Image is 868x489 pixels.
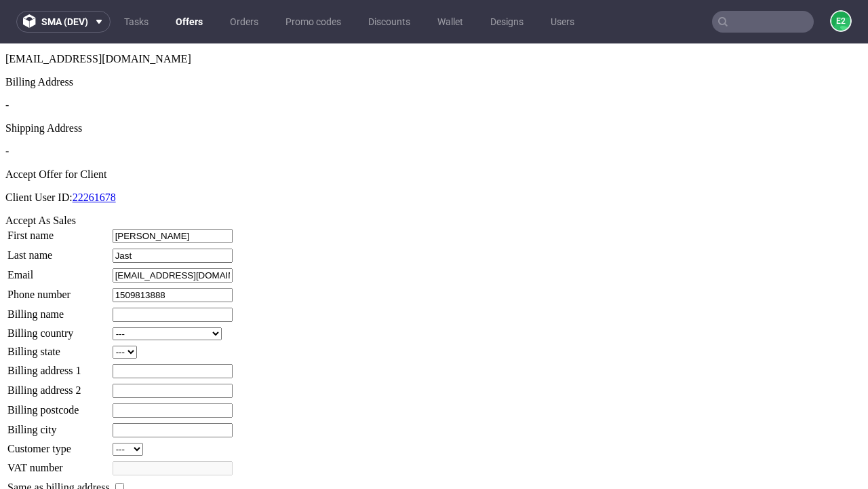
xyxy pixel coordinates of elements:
td: Phone number [7,244,111,259]
a: Discounts [360,11,418,33]
a: Offers [167,11,211,33]
td: Billing address 1 [7,320,111,336]
td: Billing postcode [7,359,111,375]
td: Billing country [7,283,111,297]
div: Shipping Address [5,79,863,91]
td: First name [7,185,111,200]
span: sma (dev) [41,17,88,26]
span: - [5,56,9,67]
td: Billing address 2 [7,340,111,355]
button: sma (dev) [16,11,111,33]
td: Same as billing address [7,437,111,452]
td: Customer type [7,399,111,413]
td: Billing state [7,302,111,316]
span: [EMAIL_ADDRESS][DOMAIN_NAME] [5,10,191,21]
td: Billing name [7,264,111,279]
td: Email [7,224,111,240]
td: Last name [7,204,111,220]
td: Billing city [7,379,111,395]
a: 22261678 [73,148,116,160]
a: Users [542,11,583,33]
a: Promo codes [277,11,349,33]
figcaption: e2 [831,12,850,31]
span: - [5,102,9,113]
a: Designs [482,11,532,33]
a: Orders [222,11,267,33]
div: Accept Offer for Client [5,125,863,137]
p: Client User ID: [5,148,863,160]
div: Accept As Sales [5,171,863,183]
a: Tasks [116,11,157,33]
div: Billing Address [5,33,863,45]
td: VAT number [7,417,111,433]
a: Wallet [429,11,471,33]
